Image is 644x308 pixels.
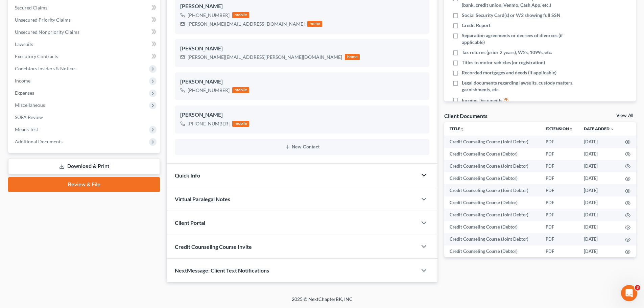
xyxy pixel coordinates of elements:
[15,90,34,96] span: Expenses
[460,127,464,131] i: unfold_more
[188,21,305,27] div: [PERSON_NAME][EMAIL_ADDRESS][DOMAIN_NAME]
[8,159,160,174] a: Download & Print
[232,12,249,18] div: mobile
[129,296,515,308] div: 2025 © NextChapterBK, INC
[584,126,614,131] a: Date Added expand_more
[180,144,424,150] button: New Contact
[462,79,582,93] span: Legal documents regarding lawsuits, custody matters, garnishments, etc.
[345,54,360,60] div: home
[540,245,578,258] td: PDF
[180,45,424,53] div: [PERSON_NAME]
[175,243,252,250] span: Credit Counseling Course Invite
[15,17,71,23] span: Unsecured Priority Claims
[462,49,552,56] span: Tax returns (prior 2 years), W2s, 1099s, etc.
[307,21,322,27] div: home
[621,285,637,301] iframe: Intercom live chat
[180,111,424,119] div: [PERSON_NAME]
[15,78,30,84] span: Income
[578,184,620,196] td: [DATE]
[15,126,38,132] span: Means Test
[462,32,582,46] span: Separation agreements or decrees of divorces (if applicable)
[9,2,160,14] a: Secured Claims
[175,172,200,179] span: Quick Info
[540,184,578,196] td: PDF
[578,245,620,258] td: [DATE]
[175,219,205,226] span: Client Portal
[462,97,502,104] span: Income Documents
[635,285,640,290] span: 3
[9,111,160,123] a: SOFA Review
[15,29,79,35] span: Unsecured Nonpriority Claims
[444,136,540,148] td: Credit Counseling Course (Joint Debtor)
[462,69,556,76] span: Recorded mortgages and deeds (if applicable)
[444,209,540,221] td: Credit Counseling Course (Joint Debtor)
[8,177,160,192] a: Review & File
[188,54,342,61] div: [PERSON_NAME][EMAIL_ADDRESS][PERSON_NAME][DOMAIN_NAME]
[540,196,578,209] td: PDF
[578,209,620,221] td: [DATE]
[540,209,578,221] td: PDF
[444,245,540,258] td: Credit Counseling Course (Debtor)
[188,12,230,19] div: [PHONE_NUMBER]
[578,148,620,160] td: [DATE]
[578,221,620,233] td: [DATE]
[540,136,578,148] td: PDF
[569,127,573,131] i: unfold_more
[540,233,578,245] td: PDF
[616,113,633,118] a: View All
[15,114,43,120] span: SOFA Review
[444,184,540,196] td: Credit Counseling Course (Joint Debtor)
[578,233,620,245] td: [DATE]
[15,53,58,59] span: Executory Contracts
[462,22,491,29] span: Credit Report
[15,41,33,47] span: Lawsuits
[610,127,614,131] i: expand_more
[578,172,620,184] td: [DATE]
[232,87,249,93] div: mobile
[180,78,424,86] div: [PERSON_NAME]
[9,50,160,63] a: Executory Contracts
[462,59,545,66] span: Titles to motor vehicles (or registration)
[444,221,540,233] td: Credit Counseling Course (Debtor)
[15,66,76,71] span: Codebtors Insiders & Notices
[9,14,160,26] a: Unsecured Priority Claims
[175,267,269,274] span: NextMessage: Client Text Notifications
[444,148,540,160] td: Credit Counseling Course (Debtor)
[578,160,620,172] td: [DATE]
[546,126,573,131] a: Extensionunfold_more
[444,233,540,245] td: Credit Counseling Course (Joint Debtor)
[540,221,578,233] td: PDF
[540,172,578,184] td: PDF
[444,112,487,119] div: Client Documents
[188,87,230,94] div: [PHONE_NUMBER]
[540,148,578,160] td: PDF
[540,160,578,172] td: PDF
[15,139,63,144] span: Additional Documents
[15,5,47,10] span: Secured Claims
[578,136,620,148] td: [DATE]
[462,12,560,19] span: Social Security Card(s) or W2 showing full SSN
[180,2,424,10] div: [PERSON_NAME]
[175,196,230,202] span: Virtual Paralegal Notes
[232,121,249,127] div: mobile
[444,172,540,184] td: Credit Counseling Course (Debtor)
[188,120,230,127] div: [PHONE_NUMBER]
[578,196,620,209] td: [DATE]
[450,126,464,131] a: Titleunfold_more
[9,26,160,38] a: Unsecured Nonpriority Claims
[444,196,540,209] td: Credit Counseling Course (Debtor)
[444,160,540,172] td: Credit Counseling Course (Joint Debtor)
[15,102,45,108] span: Miscellaneous
[9,38,160,50] a: Lawsuits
